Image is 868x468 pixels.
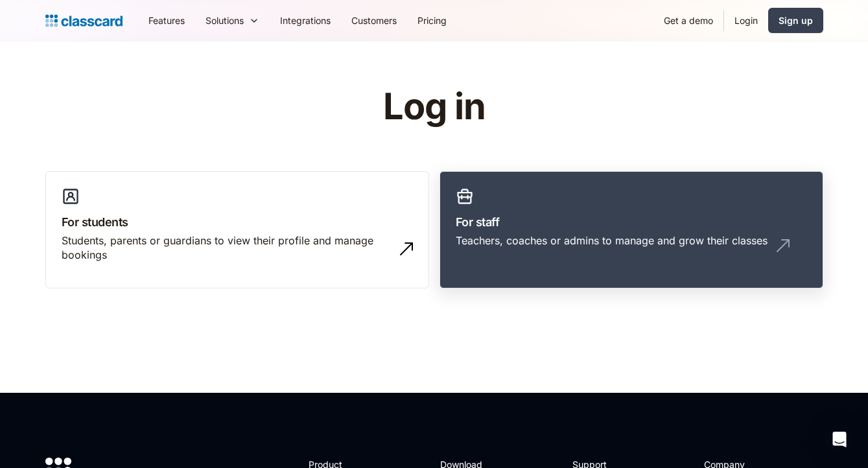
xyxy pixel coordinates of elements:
[62,213,413,231] h3: For students
[270,6,341,35] a: Integrations
[45,171,429,289] a: For studentsStudents, parents or guardians to view their profile and manage bookings
[45,12,123,30] a: home
[779,14,813,27] div: Sign up
[205,14,244,27] div: Solutions
[407,6,457,35] a: Pricing
[653,6,723,35] a: Get a demo
[440,171,823,289] a: For staffTeachers, coaches or admins to manage and grow their classes
[138,6,195,35] a: Features
[228,87,640,127] h1: Log in
[456,233,768,248] div: Teachers, coaches or admins to manage and grow their classes
[724,6,768,35] a: Login
[456,213,807,231] h3: For staff
[768,8,823,33] a: Sign up
[62,233,387,263] div: Students, parents or guardians to view their profile and manage bookings
[341,6,407,35] a: Customers
[195,6,270,35] div: Solutions
[824,424,855,455] div: Open Intercom Messenger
